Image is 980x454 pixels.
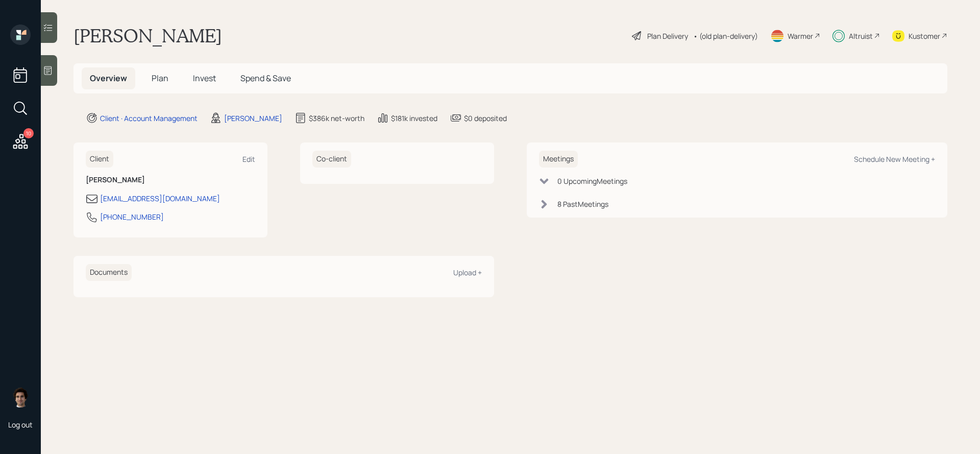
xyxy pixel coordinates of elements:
h6: Documents [86,264,132,281]
div: Log out [8,420,33,429]
div: $181k invested [391,113,437,124]
div: Upload + [453,268,482,277]
div: • (old plan-delivery) [693,31,758,41]
div: $386k net-worth [309,113,364,124]
div: $0 deposited [464,113,507,124]
div: [PHONE_NUMBER] [100,211,164,222]
div: Edit [242,154,255,164]
span: Plan [152,73,168,84]
h1: [PERSON_NAME] [73,25,222,47]
div: Plan Delivery [647,31,688,41]
div: [PERSON_NAME] [224,113,282,124]
div: Altruist [849,31,873,41]
div: Kustomer [909,31,940,41]
div: Warmer [788,31,813,41]
h6: Client [86,151,113,168]
div: Client · Account Management [100,113,198,124]
h6: Co-client [312,151,351,168]
div: Schedule New Meeting + [854,154,935,164]
span: Overview [90,73,127,84]
div: 0 Upcoming Meeting s [557,176,627,186]
div: 10 [23,128,34,138]
span: Spend & Save [240,73,291,84]
div: [EMAIL_ADDRESS][DOMAIN_NAME] [100,193,220,204]
img: harrison-schaefer-headshot-2.png [10,387,31,408]
h6: Meetings [539,151,578,168]
h6: [PERSON_NAME] [86,176,255,184]
span: Invest [193,73,216,84]
div: 8 Past Meeting s [557,199,608,209]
